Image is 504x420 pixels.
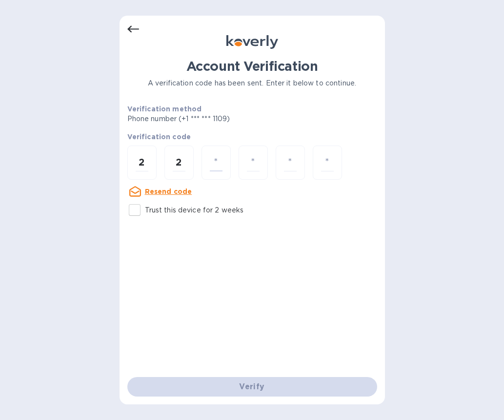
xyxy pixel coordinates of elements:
[145,188,192,195] u: Resend code
[127,59,377,74] h1: Account Verification
[127,105,202,113] b: Verification method
[127,114,305,124] p: Phone number (+1 *** *** 1109)
[127,132,377,142] p: Verification code
[127,78,377,88] p: A verification code has been sent. Enter it below to continue.
[145,205,244,215] p: Trust this device for 2 weeks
